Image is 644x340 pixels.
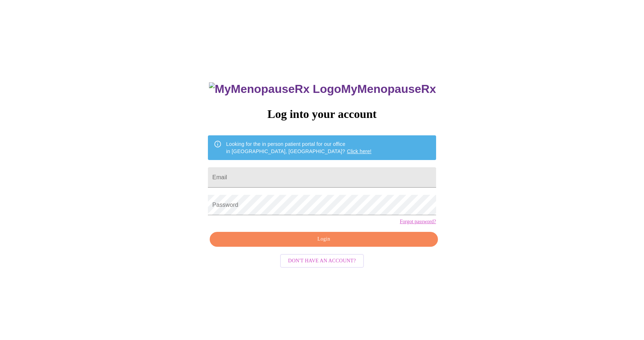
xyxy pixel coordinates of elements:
h3: MyMenopauseRx [209,82,436,96]
a: Forgot password? [400,219,436,225]
span: Login [218,235,429,244]
img: MyMenopauseRx Logo [209,82,341,96]
button: Login [210,232,438,247]
h3: Log into your account [208,107,436,121]
button: Don't have an account? [280,254,364,268]
div: Looking for the in person patient portal for our office in [GEOGRAPHIC_DATA], [GEOGRAPHIC_DATA]? [226,138,372,158]
a: Click here! [347,148,372,154]
a: Don't have an account? [278,257,366,263]
span: Don't have an account? [288,257,356,266]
